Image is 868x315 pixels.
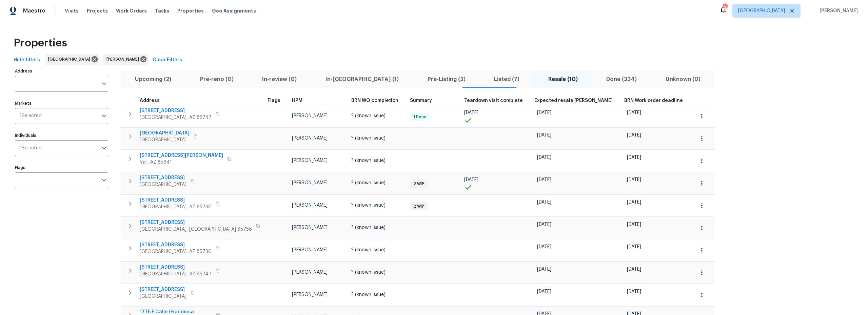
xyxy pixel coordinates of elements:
[534,98,613,103] span: Expected resale [PERSON_NAME]
[99,79,109,88] button: Open
[596,75,647,84] span: Done (334)
[268,98,280,103] span: Flags
[817,7,858,14] span: [PERSON_NAME]
[537,245,551,249] span: [DATE]
[292,270,328,275] span: [PERSON_NAME]
[351,181,386,185] span: ? (known issue)
[411,114,429,120] span: 1 Done
[20,113,42,119] span: 1 Selected
[292,292,328,297] span: [PERSON_NAME]
[87,7,108,14] span: Projects
[140,226,252,233] span: [GEOGRAPHIC_DATA], [GEOGRAPHIC_DATA] 85756
[177,7,204,14] span: Properties
[155,8,169,13] span: Tasks
[410,98,432,103] span: Summary
[140,114,212,121] span: [GEOGRAPHIC_DATA], AZ 85747
[212,7,256,14] span: Geo Assignments
[292,158,328,163] span: [PERSON_NAME]
[627,222,641,227] span: [DATE]
[125,75,182,84] span: Upcoming (2)
[99,175,109,185] button: Open
[655,75,711,84] span: Unknown (0)
[627,289,641,294] span: [DATE]
[464,98,523,103] span: Teardown visit complete
[417,75,476,84] span: Pre-Listing (2)
[738,7,785,14] span: [GEOGRAPHIC_DATA]
[537,200,551,205] span: [DATE]
[627,200,641,205] span: [DATE]
[351,158,386,163] span: ? (known issue)
[140,219,252,226] span: [STREET_ADDRESS]
[106,56,142,63] span: [PERSON_NAME]
[537,133,551,138] span: [DATE]
[292,98,302,103] span: HPM
[351,203,386,208] span: ? (known issue)
[140,248,212,255] span: [GEOGRAPHIC_DATA], AZ 85730
[627,245,641,249] span: [DATE]
[140,98,160,103] span: Address
[14,56,40,64] span: Hide filters
[627,155,641,160] span: [DATE]
[140,136,190,143] span: [GEOGRAPHIC_DATA]
[627,267,641,272] span: [DATE]
[15,166,108,170] label: Flags
[15,69,108,73] label: Address
[252,75,307,84] span: In-review (0)
[99,143,109,153] button: Open
[153,56,182,64] span: Clear Filters
[140,241,212,248] span: [STREET_ADDRESS]
[15,133,108,138] label: Individuals
[140,293,186,300] span: [GEOGRAPHIC_DATA]
[537,177,551,182] span: [DATE]
[140,130,190,136] span: [GEOGRAPHIC_DATA]
[351,113,386,118] span: ? (known issue)
[351,98,398,103] span: BRN WO completion
[351,292,386,297] span: ? (known issue)
[140,159,223,166] span: Vail, AZ 85641
[537,222,551,227] span: [DATE]
[140,286,186,293] span: [STREET_ADDRESS]
[538,75,588,84] span: Resale (10)
[627,177,641,182] span: [DATE]
[20,145,42,151] span: 1 Selected
[150,54,185,66] button: Clear Filters
[292,181,328,185] span: [PERSON_NAME]
[292,203,328,208] span: [PERSON_NAME]
[723,4,727,11] div: 2
[464,110,478,115] span: [DATE]
[351,248,386,252] span: ? (known issue)
[15,101,108,105] label: Markets
[464,177,478,182] span: [DATE]
[624,98,683,103] span: BRN Work order deadline
[140,107,212,114] span: [STREET_ADDRESS]
[45,54,99,65] div: [GEOGRAPHIC_DATA]
[292,113,328,118] span: [PERSON_NAME]
[140,197,212,204] span: [STREET_ADDRESS]
[411,181,427,187] span: 2 WIP
[140,174,186,181] span: [STREET_ADDRESS]
[99,111,109,121] button: Open
[411,204,427,209] span: 2 WIP
[292,225,328,230] span: [PERSON_NAME]
[140,204,212,210] span: [GEOGRAPHIC_DATA], AZ 85730
[315,75,409,84] span: In-[GEOGRAPHIC_DATA] (1)
[190,75,244,84] span: Pre-reno (0)
[140,264,212,271] span: [STREET_ADDRESS]
[484,75,530,84] span: Listed (7)
[140,271,212,277] span: [GEOGRAPHIC_DATA], AZ 85747
[292,248,328,252] span: [PERSON_NAME]
[140,152,223,159] span: [STREET_ADDRESS][PERSON_NAME]
[14,40,67,46] span: Properties
[292,136,328,141] span: [PERSON_NAME]
[48,56,93,63] span: [GEOGRAPHIC_DATA]
[537,110,551,115] span: [DATE]
[537,267,551,272] span: [DATE]
[23,7,45,14] span: Maestro
[351,270,386,275] span: ? (known issue)
[103,54,148,65] div: [PERSON_NAME]
[627,110,641,115] span: [DATE]
[537,289,551,294] span: [DATE]
[537,155,551,160] span: [DATE]
[116,7,147,14] span: Work Orders
[627,133,641,138] span: [DATE]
